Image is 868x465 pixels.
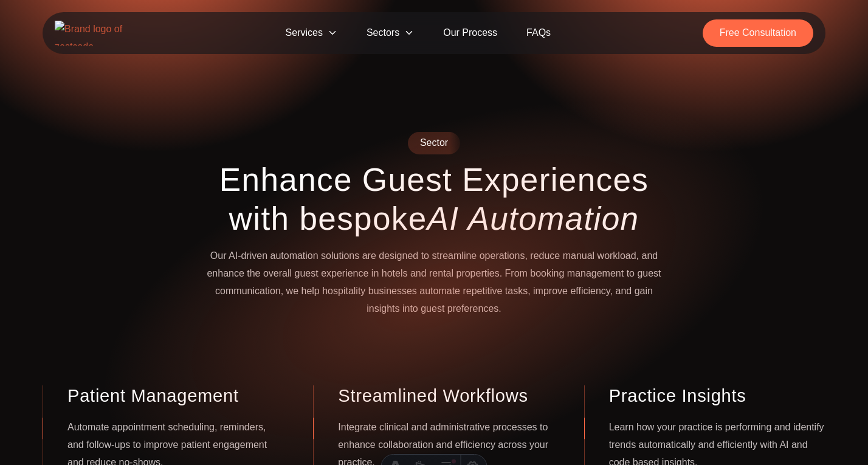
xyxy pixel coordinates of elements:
[271,19,352,47] span: Services
[338,385,554,407] h3: Streamlined Workflows
[427,200,639,236] strong: AI Automation
[352,19,429,47] span: Sectors
[512,19,565,47] a: FAQs
[429,19,512,47] a: Our Process
[67,385,284,407] h3: Patient Management
[609,385,825,407] h3: Practice Insights
[408,132,460,154] div: Sector
[201,160,667,238] h1: Enhance Guest Experiences with bespoke
[703,19,813,47] a: Free Consultation
[201,247,667,317] p: Our AI-driven automation solutions are designed to streamline operations, reduce manual workload,...
[55,21,134,46] img: Brand logo of zestcode automation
